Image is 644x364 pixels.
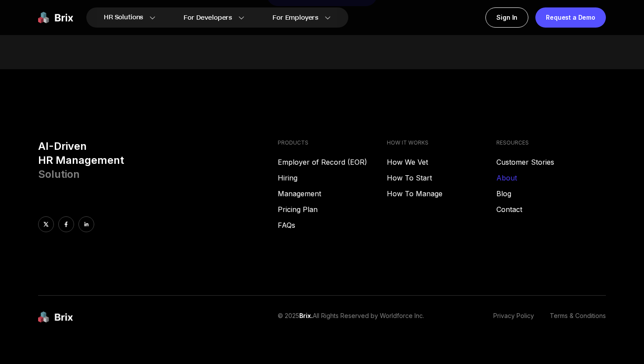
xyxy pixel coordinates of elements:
[38,139,271,181] h3: AI-Driven HR Management
[550,311,606,323] a: Terms & Conditions
[496,157,606,167] a: Customer Stories
[387,188,496,199] a: How To Manage
[387,173,496,183] a: How To Start
[278,204,387,215] a: Pricing Plan
[272,13,318,22] span: For Employers
[38,168,80,180] span: Solution
[38,311,73,323] img: brix
[496,188,606,199] a: Blog
[535,7,606,28] a: Request a Demo
[278,173,387,183] a: Hiring
[278,311,424,323] p: © 2025 All Rights Reserved by Worldforce Inc.
[493,311,534,323] a: Privacy Policy
[278,157,387,167] a: Employer of Record (EOR)
[299,312,313,319] span: Brix.
[387,139,496,146] h4: HOW IT WORKS
[278,139,387,146] h4: PRODUCTS
[104,11,143,25] span: HR Solutions
[387,157,496,167] a: How We Vet
[485,7,528,28] a: Sign In
[496,204,606,215] a: Contact
[184,13,232,22] span: For Developers
[496,139,606,146] h4: RESOURCES
[496,173,606,183] a: About
[278,220,387,230] a: FAQs
[278,188,387,199] a: Management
